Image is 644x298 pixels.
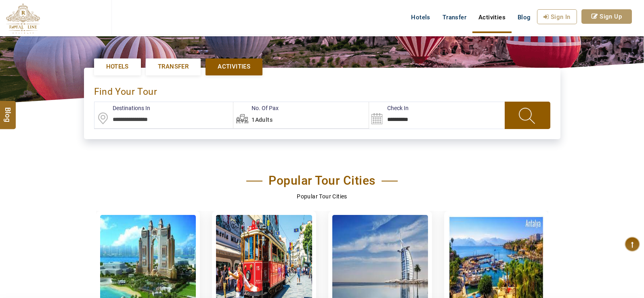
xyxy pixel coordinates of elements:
[94,78,550,102] div: find your Tour
[246,173,398,188] h2: Popular Tour Cities
[96,192,548,201] p: Popular Tour Cities
[106,63,129,71] span: Hotels
[3,107,13,114] span: Blog
[512,9,537,25] a: Blog
[94,58,141,75] a: Hotels
[233,104,279,112] label: No. Of Pax
[518,14,531,21] span: Blog
[252,117,273,123] span: 1Adults
[436,9,472,25] a: Transfer
[537,9,577,24] a: Sign In
[94,104,150,112] label: Destinations In
[158,63,189,71] span: Transfer
[581,9,632,24] a: Sign Up
[218,63,250,71] span: Activities
[146,58,201,75] a: Transfer
[206,58,262,75] a: Activities
[472,9,512,25] a: Activities
[405,9,436,25] a: Hotels
[6,3,40,34] img: The Royal Line Holidays
[369,104,409,112] label: Check In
